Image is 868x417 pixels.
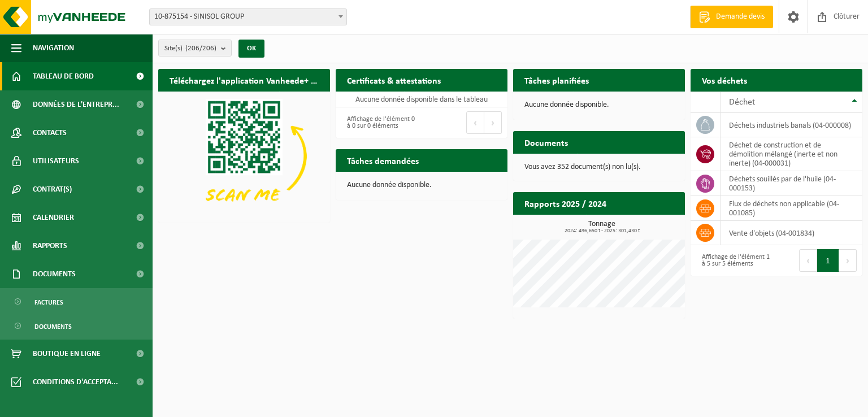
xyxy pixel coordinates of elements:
button: Previous [466,111,484,134]
span: Conditions d'accepta... [33,368,118,396]
button: Site(s)(206/206) [158,40,232,57]
td: flux de déchets non applicable (04-001085) [721,196,862,221]
td: Aucune donnée disponible dans le tableau [336,92,507,107]
span: Utilisateurs [33,147,79,175]
button: Next [839,249,857,272]
span: 10-875154 - SINISOL GROUP [150,9,346,25]
h2: Rapports 2025 / 2024 [513,192,618,214]
h2: Vos déchets [691,69,758,91]
h2: Téléchargez l'application Vanheede+ maintenant! [158,69,330,91]
span: Déchet [729,98,755,107]
h2: Tâches demandées [336,149,430,171]
a: Consulter les rapports [587,214,684,237]
count: (206/206) [185,45,216,52]
td: déchets souillés par de l'huile (04-000153) [721,171,862,196]
span: 2024: 496,650 t - 2025: 301,430 t [519,228,685,234]
button: OK [238,40,264,58]
span: Tableau de bord [33,62,94,90]
span: Rapports [33,232,67,260]
a: Documents [3,315,150,337]
span: Contacts [33,119,67,147]
p: Aucune donnée disponible. [524,101,674,109]
span: Données de l'entrepr... [33,90,119,119]
h2: Certificats & attestations [336,69,452,91]
h2: Tâches planifiées [513,69,600,91]
a: Demande devis [690,6,773,28]
button: 1 [817,249,839,272]
img: Download de VHEPlus App [158,92,330,220]
a: Factures [3,291,150,312]
div: Affichage de l'élément 0 à 0 sur 0 éléments [341,110,416,135]
h2: Documents [513,131,579,153]
span: Factures [34,292,63,313]
button: Previous [799,249,817,272]
span: Documents [34,316,72,337]
h3: Tonnage [519,220,685,234]
p: Aucune donnée disponible. [347,181,496,189]
span: Contrat(s) [33,175,72,203]
span: Navigation [33,34,74,62]
span: Site(s) [164,40,216,57]
span: Boutique en ligne [33,340,101,368]
td: déchet de construction et de démolition mélangé (inerte et non inerte) (04-000031) [721,137,862,171]
button: Next [484,111,502,134]
div: Affichage de l'élément 1 à 5 sur 5 éléments [696,248,771,273]
span: 10-875154 - SINISOL GROUP [149,8,347,25]
span: Demande devis [713,11,767,23]
td: vente d'objets (04-001834) [721,221,862,245]
span: Documents [33,260,76,288]
p: Vous avez 352 document(s) non lu(s). [524,163,674,171]
span: Calendrier [33,203,74,232]
td: déchets industriels banals (04-000008) [721,113,862,137]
